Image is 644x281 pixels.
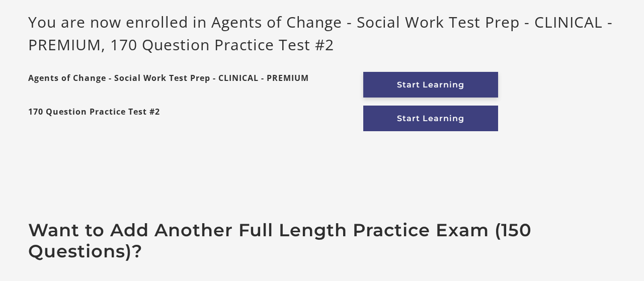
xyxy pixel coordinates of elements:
[28,106,160,131] strong: 170 Question Practice Test #2
[363,72,498,98] a: Start Learning
[28,72,309,98] strong: Agents of Change - Social Work Test Prep - CLINICAL - PREMIUM
[28,220,616,262] h2: Want to Add Another Full Length Practice Exam (150 Questions)?
[28,11,616,56] p: You are now enrolled in Agents of Change - Social Work Test Prep - CLINICAL - PREMIUM, 170 Questi...
[363,106,498,131] a: Start Learning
